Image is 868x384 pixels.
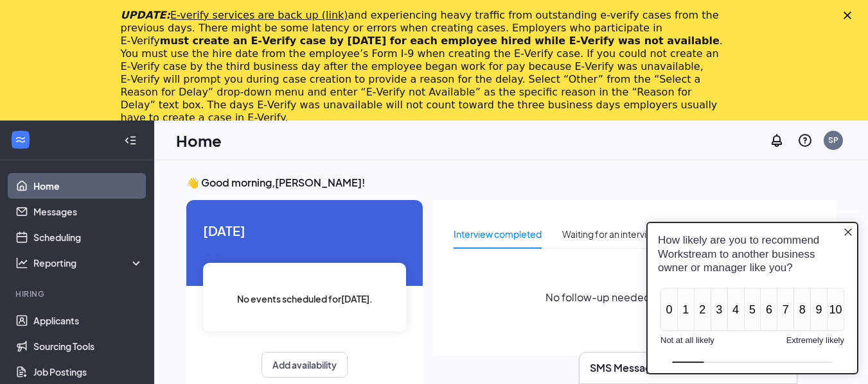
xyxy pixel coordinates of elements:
[562,227,659,241] div: Waiting for an interview
[124,134,137,147] svg: Collapse
[33,333,143,359] a: Sourcing Tools
[176,129,222,151] h1: Home
[15,288,141,299] div: Hiring
[15,256,28,269] svg: Analysis
[637,212,868,384] iframe: Sprig User Feedback Dialog
[33,199,143,224] a: Messages
[828,135,838,146] div: SP
[33,308,143,333] a: Applicants
[203,221,406,240] span: [DATE]
[545,289,724,305] span: No follow-up needed at the moment
[14,133,27,146] svg: WorkstreamLogo
[33,256,144,269] div: Reporting
[121,9,727,124] div: and experiencing heavy traffic from outstanding e-verify cases from the previous days. There migh...
[33,173,143,199] a: Home
[590,361,663,375] h3: SMS Messages
[186,176,836,190] h3: 👋 Good morning, [PERSON_NAME] !
[261,352,348,378] button: Add availability
[121,9,348,21] i: UPDATE:
[33,224,143,250] a: Scheduling
[237,292,373,306] span: No events scheduled for [DATE] .
[769,133,784,148] svg: Notifications
[844,12,856,19] div: Close
[160,35,720,47] b: must create an E‑Verify case by [DATE] for each employee hired while E‑Verify was not available
[454,227,542,241] div: Interview completed
[797,133,813,148] svg: QuestionInfo
[170,9,348,21] a: E-verify services are back up (link)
